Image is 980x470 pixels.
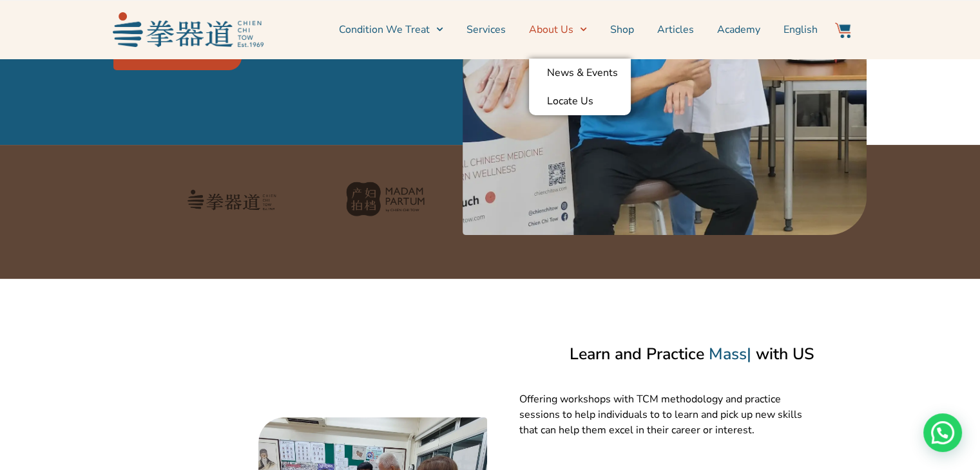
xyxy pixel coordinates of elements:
[756,343,814,365] span: with US
[519,391,812,438] p: Offering workshops with TCM methodology and practice sessions to help individuals to to learn and...
[717,14,760,46] a: Academy
[466,14,506,46] a: Services
[529,59,631,87] a: News & Events
[709,343,747,365] span: Mass
[657,14,694,46] a: Articles
[270,14,818,46] nav: Menu
[339,14,443,46] a: Condition We Treat
[570,343,704,365] span: Learn and Practice
[529,87,631,115] a: Locate Us
[783,14,818,46] a: English
[610,14,634,46] a: Shop
[529,14,587,46] a: About Us
[835,23,850,38] img: Website Icon-03
[747,343,751,365] span: |
[529,59,631,115] ul: About Us
[783,22,818,37] span: English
